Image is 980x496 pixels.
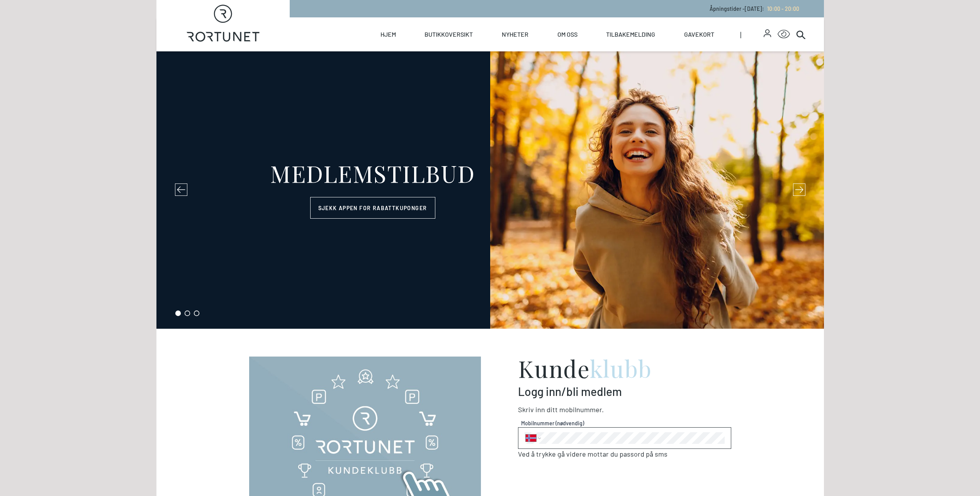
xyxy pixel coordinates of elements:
a: 10:00 - 20:00 [764,5,799,12]
div: MEDLEMSTILBUD [270,161,475,185]
a: Tilbakemelding [606,17,655,51]
span: 10:00 - 20:00 [767,5,799,12]
section: carousel-slider [156,51,824,329]
a: Hjem [380,17,396,51]
span: | [740,17,764,51]
a: Om oss [557,17,577,51]
h2: Kunde [518,357,731,380]
p: Logg inn/bli medlem [518,384,731,398]
span: klubb [590,353,652,384]
a: Nyheter [502,17,528,51]
p: Åpningstider - [DATE] : [710,5,799,13]
div: slide 1 of 3 [156,51,824,329]
span: Mobilnummer (nødvendig) [521,419,728,427]
a: Gavekort [684,17,714,51]
button: Open Accessibility Menu [778,28,790,41]
a: Butikkoversikt [425,17,473,51]
p: Ved å trykke gå videre mottar du passord på sms [518,449,731,459]
p: Skriv inn ditt [518,404,731,415]
a: Sjekk appen for rabattkuponger [310,197,435,219]
span: Mobilnummer . [559,405,604,414]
